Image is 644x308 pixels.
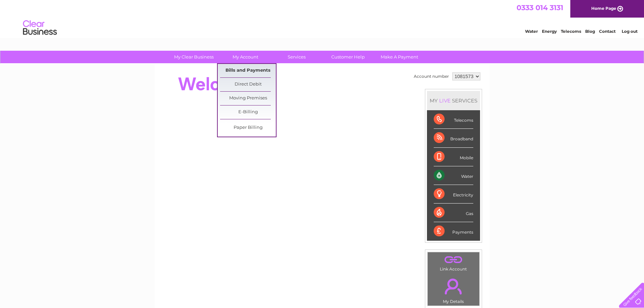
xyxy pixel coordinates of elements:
[220,64,276,77] a: Bills and Payments
[269,51,325,63] a: Services
[599,29,616,34] a: Contact
[434,222,473,240] div: Payments
[434,185,473,204] div: Electricity
[517,3,563,12] a: 0333 014 3131
[427,91,480,110] div: MY SERVICES
[163,4,482,33] div: Clear Business is a trading name of Verastar Limited (registered in [GEOGRAPHIC_DATA] No. 3667643...
[622,29,638,34] a: Log out
[434,148,473,166] div: Mobile
[585,29,595,34] a: Blog
[217,51,273,63] a: My Account
[438,97,452,104] div: LIVE
[525,29,538,34] a: Water
[320,51,376,63] a: Customer Help
[434,110,473,129] div: Telecoms
[429,254,478,266] a: .
[561,29,581,34] a: Telecoms
[434,204,473,222] div: Gas
[220,78,276,91] a: Direct Debit
[23,18,57,38] img: logo.png
[427,273,480,306] td: My Details
[220,92,276,105] a: Moving Premises
[412,71,451,82] td: Account number
[434,166,473,185] div: Water
[434,129,473,147] div: Broadband
[427,252,480,273] td: Link Account
[542,29,557,34] a: Energy
[429,275,478,298] a: .
[372,51,427,63] a: Make A Payment
[166,51,222,63] a: My Clear Business
[220,105,276,119] a: E-Billing
[220,121,276,135] a: Paper Billing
